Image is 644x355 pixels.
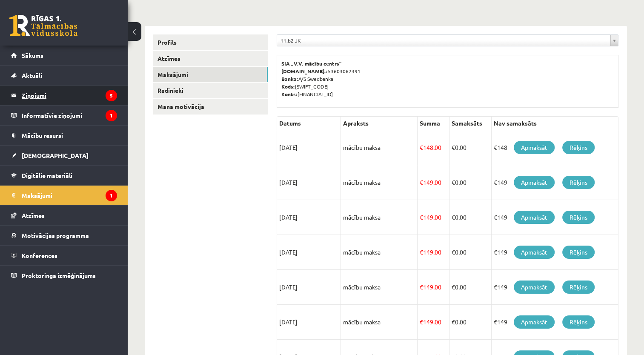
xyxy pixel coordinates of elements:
[277,130,341,165] td: [DATE]
[492,200,618,235] td: €149
[562,315,595,329] a: Rēķins
[449,235,492,270] td: 0.00
[562,281,595,294] a: Rēķins
[277,200,341,235] td: [DATE]
[11,266,117,285] a: Proktoringa izmēģinājums
[449,165,492,200] td: 0.00
[514,211,555,224] a: Apmaksāt
[11,226,117,245] a: Motivācijas programma
[492,165,618,200] td: €149
[22,86,117,105] legend: Ziņojumi
[418,305,449,340] td: 149.00
[341,165,418,200] td: mācību maksa
[452,248,455,256] span: €
[277,117,341,130] th: Datums
[514,315,555,329] a: Apmaksāt
[449,200,492,235] td: 0.00
[281,60,614,98] p: 53603062391 A/S Swedbanka [SWIFT_CODE] [FINANCIAL_ID]
[277,235,341,270] td: [DATE]
[11,146,117,165] a: [DEMOGRAPHIC_DATA]
[452,318,455,326] span: €
[11,126,117,145] a: Mācību resursi
[492,270,618,305] td: €149
[514,281,555,294] a: Apmaksāt
[277,35,618,46] a: 11.b2 JK
[418,117,449,130] th: Summa
[11,106,117,125] a: Informatīvie ziņojumi1
[11,46,117,65] a: Sākums
[418,235,449,270] td: 149.00
[562,211,595,224] a: Rēķins
[22,106,117,125] legend: Informatīvie ziņojumi
[106,90,117,101] i: 5
[452,178,455,186] span: €
[341,130,418,165] td: mācību maksa
[452,213,455,221] span: €
[281,68,328,74] b: [DOMAIN_NAME].:
[420,213,423,221] span: €
[22,232,89,239] span: Motivācijas programma
[420,283,423,291] span: €
[153,34,268,50] a: Profils
[492,130,618,165] td: €148
[153,51,268,66] a: Atzīmes
[106,190,117,201] i: 1
[449,117,492,130] th: Samaksāts
[11,66,117,85] a: Aktuāli
[22,186,117,205] legend: Maksājumi
[9,15,77,36] a: Rīgas 1. Tālmācības vidusskola
[22,132,63,139] span: Mācību resursi
[277,270,341,305] td: [DATE]
[22,72,42,79] span: Aktuāli
[341,305,418,340] td: mācību maksa
[22,172,72,179] span: Digitālie materiāli
[11,166,117,185] a: Digitālie materiāli
[562,246,595,259] a: Rēķins
[452,283,455,291] span: €
[281,60,342,67] b: SIA „V.V. mācību centrs”
[341,235,418,270] td: mācību maksa
[449,305,492,340] td: 0.00
[514,141,555,154] a: Apmaksāt
[281,91,298,97] b: Konts:
[341,117,418,130] th: Apraksts
[281,83,295,90] b: Kods:
[11,186,117,205] a: Maksājumi1
[492,117,618,130] th: Nav samaksāts
[22,252,57,259] span: Konferences
[281,75,298,82] b: Banka:
[514,246,555,259] a: Apmaksāt
[277,305,341,340] td: [DATE]
[420,248,423,256] span: €
[420,178,423,186] span: €
[449,270,492,305] td: 0.00
[22,152,89,159] span: [DEMOGRAPHIC_DATA]
[492,305,618,340] td: €149
[22,52,43,59] span: Sākums
[11,246,117,265] a: Konferences
[562,141,595,154] a: Rēķins
[280,35,607,46] span: 11.b2 JK
[22,272,96,279] span: Proktoringa izmēģinājums
[418,270,449,305] td: 149.00
[418,165,449,200] td: 149.00
[562,176,595,189] a: Rēķins
[11,206,117,225] a: Atzīmes
[277,165,341,200] td: [DATE]
[492,235,618,270] td: €149
[418,130,449,165] td: 148.00
[153,67,268,83] a: Maksājumi
[106,110,117,121] i: 1
[420,143,423,151] span: €
[11,86,117,105] a: Ziņojumi5
[153,83,268,98] a: Radinieki
[341,270,418,305] td: mācību maksa
[341,200,418,235] td: mācību maksa
[449,130,492,165] td: 0.00
[418,200,449,235] td: 149.00
[452,143,455,151] span: €
[153,99,268,115] a: Mana motivācija
[514,176,555,189] a: Apmaksāt
[22,212,45,219] span: Atzīmes
[420,318,423,326] span: €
